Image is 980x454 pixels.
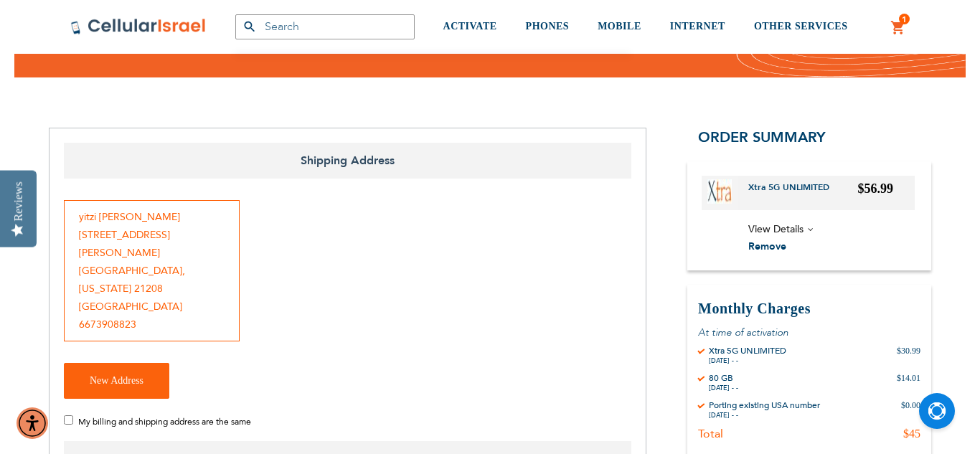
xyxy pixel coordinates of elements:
[670,21,725,32] span: INTERNET
[709,384,738,392] div: [DATE] - -
[698,299,920,318] h3: Monthly Charges
[709,399,820,411] div: Porting existing USA number
[897,345,920,365] div: $30.99
[748,181,840,204] a: Xtra 5G UNLIMITED
[709,345,786,356] div: Xtra 5G UNLIMITED
[90,375,143,386] span: New Address
[709,411,820,420] div: [DATE] - -
[17,407,48,439] div: Accessibility Menu
[709,356,786,365] div: [DATE] - -
[78,416,251,427] span: My billing and shipping address are the same
[70,18,207,35] img: Cellular Israel Logo
[64,200,240,341] div: yitzi [PERSON_NAME] [STREET_ADDRESS][PERSON_NAME] [GEOGRAPHIC_DATA] , [US_STATE] 21208 [GEOGRAPHI...
[698,326,920,339] p: At time of activation
[903,427,920,441] div: $45
[64,363,169,399] button: New Address
[707,179,732,204] img: Xtra 5G UNLIMITED
[748,240,786,253] span: Remove
[698,427,723,441] div: Total
[858,181,894,196] span: $56.99
[598,21,641,32] span: MOBILE
[235,14,415,39] input: Search
[64,143,631,179] span: Shipping Address
[748,222,804,236] span: View Details
[754,21,848,32] span: OTHER SERVICES
[897,372,920,392] div: $14.01
[890,19,906,37] a: 1
[526,21,570,32] span: PHONES
[443,21,497,32] span: ACTIVATE
[709,372,738,384] div: 80 GB
[902,14,907,25] span: 1
[901,399,920,420] div: $0.00
[12,181,25,221] div: Reviews
[698,128,826,147] span: Order Summary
